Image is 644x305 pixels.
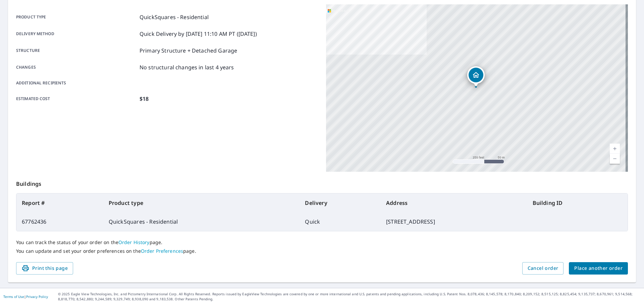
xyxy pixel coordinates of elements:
th: Report # [16,194,103,212]
p: Estimated cost [16,95,137,103]
p: Changes [16,63,137,71]
p: Structure [16,47,137,55]
td: 67762436 [16,212,103,231]
p: No structural changes in last 4 years [140,63,234,71]
a: Order History [118,239,150,245]
button: Place another order [569,262,628,275]
button: Cancel order [522,262,564,275]
a: Privacy Policy [26,294,48,299]
p: Quick Delivery by [DATE] 11:10 AM PT ([DATE]) [140,30,257,38]
button: Print this page [16,262,73,275]
span: Cancel order [528,264,558,273]
th: Address [381,194,527,212]
p: Delivery method [16,30,137,38]
p: Primary Structure + Detached Garage [140,47,237,55]
td: [STREET_ADDRESS] [381,212,527,231]
span: Place another order [574,264,623,273]
p: | [3,295,48,299]
div: Dropped pin, building 1, Residential property, 62 NE 43rd Ave Portland, OR 97213 [467,66,485,87]
a: Order Preferences [141,248,183,254]
p: QuickSquares - Residential [140,13,209,21]
th: Delivery [300,194,381,212]
a: Terms of Use [3,294,24,299]
a: Current Level 17, Zoom In [610,144,620,154]
th: Product type [103,194,300,212]
p: Buildings [16,172,628,193]
p: You can track the status of your order on the page. [16,239,628,245]
p: Product type [16,13,137,21]
p: You can update and set your order preferences on the page. [16,248,628,254]
td: Quick [300,212,381,231]
p: Additional recipients [16,80,137,86]
a: Current Level 17, Zoom Out [610,154,620,164]
p: $18 [140,95,149,103]
span: Print this page [21,264,68,273]
td: QuickSquares - Residential [103,212,300,231]
p: © 2025 Eagle View Technologies, Inc. and Pictometry International Corp. All Rights Reserved. Repo... [58,292,641,302]
th: Building ID [527,194,628,212]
